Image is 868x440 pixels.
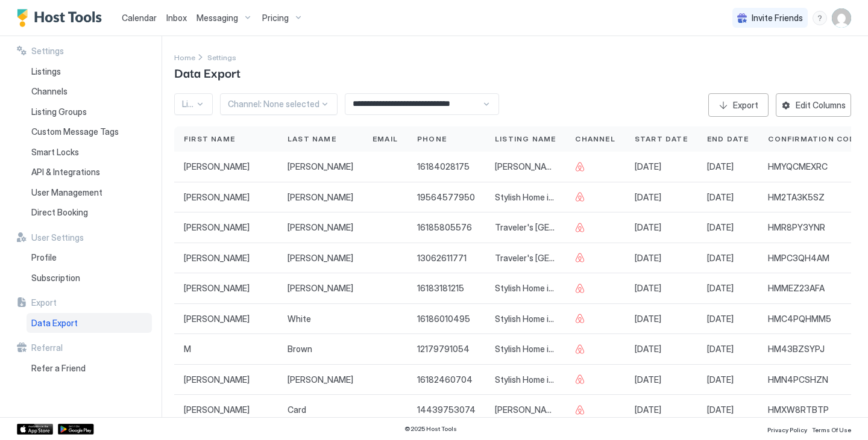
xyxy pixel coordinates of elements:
span: 16185805576 [417,222,472,233]
span: HMXW8RTBTP [768,404,829,415]
span: Profile [31,252,57,263]
span: [DATE] [707,283,734,294]
span: 16186010495 [417,314,470,324]
a: Channels [27,81,152,102]
span: Calendar [122,13,157,23]
a: Direct Booking [27,202,152,223]
span: Settings [207,53,236,62]
span: API & Integrations [31,167,100,178]
span: Confirmation Code [768,134,860,144]
span: [DATE] [707,222,734,233]
span: 16183181215 [417,283,464,294]
span: Settings [31,46,64,57]
span: End Date [707,134,749,144]
span: [DATE] [635,161,661,172]
span: Terms Of Use [812,426,851,433]
a: Terms Of Use [812,423,851,435]
a: Listing Groups [27,102,152,122]
span: [PERSON_NAME] of [GEOGRAPHIC_DATA] [495,161,556,172]
span: [DATE] [707,253,734,264]
a: Subscription [27,268,152,288]
a: Custom Message Tags [27,122,152,142]
span: 19564577950 [417,192,475,203]
a: Profile [27,247,152,268]
div: Breadcrumb [174,51,195,63]
span: [DATE] [707,161,734,172]
span: [PERSON_NAME] [288,283,353,294]
span: Pricing [262,13,289,23]
span: Listing Groups [31,107,87,117]
span: HMR8PY3YNR [768,222,825,233]
a: Inbox [166,11,187,24]
span: [PERSON_NAME] [288,222,353,233]
span: HM43BZSYPJ [768,344,825,355]
span: Card [288,404,306,415]
span: [PERSON_NAME] [184,404,250,415]
span: HMYQCMEXRC [768,161,828,172]
span: [PERSON_NAME] [288,253,353,264]
span: Stylish Home in [GEOGRAPHIC_DATA] [495,314,556,324]
a: Smart Locks [27,142,152,163]
span: First Name [184,134,235,144]
span: Phone [417,134,447,144]
span: Email [373,134,398,144]
a: Home [174,51,195,63]
a: Listings [27,61,152,82]
span: [PERSON_NAME] [184,374,250,385]
span: Stylish Home in [GEOGRAPHIC_DATA] [495,374,556,385]
span: Data Export [174,63,241,81]
span: [DATE] [707,314,734,324]
span: [DATE] [635,283,661,294]
span: [PERSON_NAME] [184,253,250,264]
span: 16184028175 [417,161,470,172]
a: Privacy Policy [767,423,807,435]
span: [DATE] [707,344,734,355]
span: Privacy Policy [767,426,807,433]
span: Custom Message Tags [31,126,119,137]
a: App Store [17,424,53,435]
div: Breadcrumb [207,51,236,63]
span: M [184,344,191,355]
div: Export [733,99,758,111]
span: Traveler's [GEOGRAPHIC_DATA] [495,253,556,264]
span: [DATE] [635,314,661,324]
span: [PERSON_NAME] [288,374,353,385]
span: [DATE] [707,374,734,385]
span: Stylish Home in [GEOGRAPHIC_DATA] [495,192,556,203]
span: [DATE] [635,374,661,385]
span: Subscription [31,273,80,284]
span: [PERSON_NAME] [184,192,250,203]
span: Home [174,53,195,62]
span: 16182460704 [417,374,473,385]
span: [DATE] [635,344,661,355]
a: Calendar [122,11,157,24]
span: Direct Booking [31,207,88,218]
span: [DATE] [707,404,734,415]
span: User Settings [31,232,84,243]
span: HMPC3QH4AM [768,253,829,264]
span: [PERSON_NAME] [288,192,353,203]
span: [PERSON_NAME] [184,314,250,324]
div: User profile [832,8,851,28]
span: [PERSON_NAME] [184,283,250,294]
span: Start Date [635,134,688,144]
div: Edit Columns [796,99,846,111]
span: Messaging [197,13,238,23]
span: Last Name [288,134,336,144]
span: HM2TA3K5SZ [768,192,825,203]
a: Google Play Store [58,424,94,435]
span: Listing Name [495,134,556,144]
span: [PERSON_NAME] [288,161,353,172]
span: Inbox [166,13,187,23]
span: HMN4PCSHZN [768,374,828,385]
span: [PERSON_NAME] [184,222,250,233]
span: Listings [31,66,61,77]
div: Host Tools Logo [17,9,107,27]
span: Channel [575,134,615,144]
span: 12179791054 [417,344,470,355]
a: Settings [207,51,236,63]
span: [DATE] [707,192,734,203]
span: Export [31,297,57,308]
